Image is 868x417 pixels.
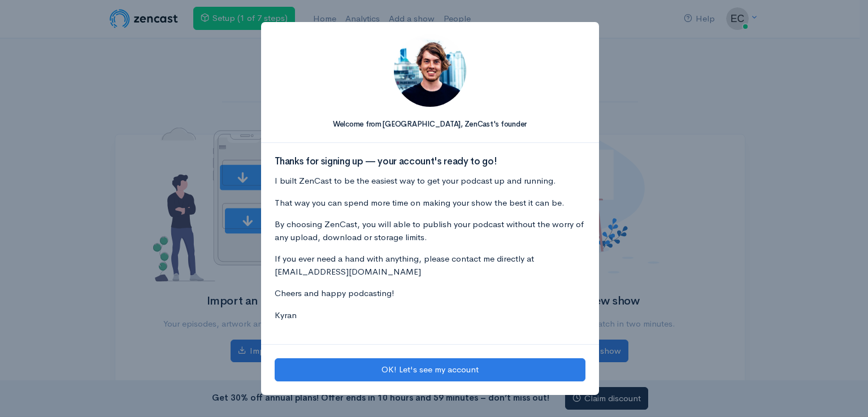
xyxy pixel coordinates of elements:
[275,197,585,210] p: That way you can spend more time on making your show the best it can be.
[830,379,857,406] iframe: gist-messenger-bubble-iframe
[275,120,585,128] h5: Welcome from [GEOGRAPHIC_DATA], ZenCast's founder
[275,309,585,322] p: Kyran
[275,218,585,244] p: By choosing ZenCast, you will able to publish your podcast without the worry of any upload, downl...
[275,175,585,188] p: I built ZenCast to be the easiest way to get your podcast up and running.
[275,358,585,381] button: OK! Let's see my account
[275,287,585,300] p: Cheers and happy podcasting!
[275,157,585,167] h3: Thanks for signing up — your account's ready to go!
[275,253,585,278] p: If you ever need a hand with anything, please contact me directly at [EMAIL_ADDRESS][DOMAIN_NAME]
